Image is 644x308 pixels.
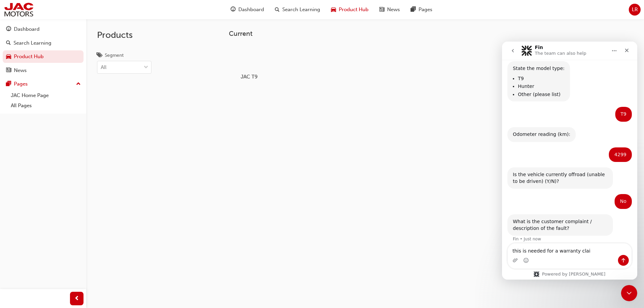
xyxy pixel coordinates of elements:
a: Search Learning [3,37,84,49]
span: pages-icon [411,5,416,14]
span: search-icon [275,5,280,14]
span: car-icon [331,5,336,14]
a: pages-iconPages [405,3,438,17]
div: All [101,64,106,71]
a: JAC T9 [229,43,269,82]
span: tags-icon [97,53,102,59]
div: Dashboard [14,25,40,33]
div: Pages [14,80,28,88]
span: Pages [419,6,432,14]
iframe: Intercom live chat [502,42,637,280]
span: up-icon [76,80,81,89]
iframe: Intercom live chat [621,285,637,301]
span: guage-icon [231,5,236,14]
span: down-icon [144,63,148,72]
a: guage-iconDashboard [225,3,269,17]
a: JAC Home Page [8,90,84,101]
span: search-icon [6,40,11,46]
span: pages-icon [6,81,11,87]
a: All Pages [8,100,84,111]
h3: Current [229,30,613,38]
div: Search Learning [14,39,51,47]
button: LR [629,4,641,16]
span: Product Hub [339,6,368,14]
a: news-iconNews [374,3,405,17]
h5: JAC T9 [232,74,267,80]
a: Product Hub [3,50,84,63]
a: car-iconProduct Hub [326,3,374,17]
span: LR [632,6,638,14]
span: Search Learning [282,6,320,14]
button: Pages [3,78,84,90]
span: prev-icon [74,294,79,303]
div: Segment [105,52,124,59]
a: Dashboard [3,23,84,35]
span: car-icon [6,54,11,60]
a: search-iconSearch Learning [269,3,326,17]
h2: Products [97,30,151,41]
img: jac-portal [3,2,34,17]
a: News [3,64,84,77]
span: guage-icon [6,26,11,32]
span: news-icon [379,5,384,14]
button: DashboardSearch LearningProduct HubNews [3,22,84,78]
span: news-icon [6,68,11,74]
div: News [14,67,27,74]
span: Dashboard [238,6,264,14]
span: News [387,6,400,14]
